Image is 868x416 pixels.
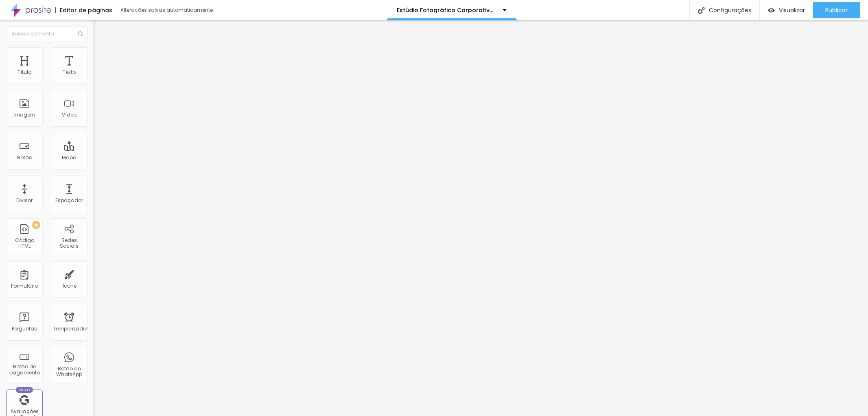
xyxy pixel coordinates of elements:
[19,387,30,392] font: Novo
[11,282,38,289] font: Formulário
[53,325,88,332] font: Temporizador
[60,237,79,249] font: Redes Sociais
[62,154,77,161] font: Mapa
[63,68,76,75] font: Texto
[698,7,705,14] img: Ícone
[17,68,31,75] font: Título
[768,7,775,14] img: view-1.svg
[760,2,813,18] button: Visualizar
[779,6,805,14] font: Visualizar
[17,154,32,161] font: Botão
[813,2,860,18] button: Publicar
[15,237,34,249] font: Código HTML
[825,6,848,14] font: Publicar
[13,111,35,118] font: Imagem
[6,26,87,41] input: Buscar elemento
[94,20,868,416] iframe: Editor
[397,6,571,14] font: Estúdio Fotográfico Corporativo em [GEOGRAPHIC_DATA]
[78,31,83,36] img: Ícone
[16,197,33,204] font: Divisor
[709,6,751,14] font: Configurações
[62,111,77,118] font: Vídeo
[120,7,213,13] font: Alterações salvas automaticamente
[62,282,77,289] font: Ícone
[55,197,83,204] font: Espaçador
[60,6,112,14] font: Editor de páginas
[56,365,82,378] font: Botão do WhatsApp
[12,325,37,332] font: Perguntas
[9,363,40,376] font: Botão de pagamento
